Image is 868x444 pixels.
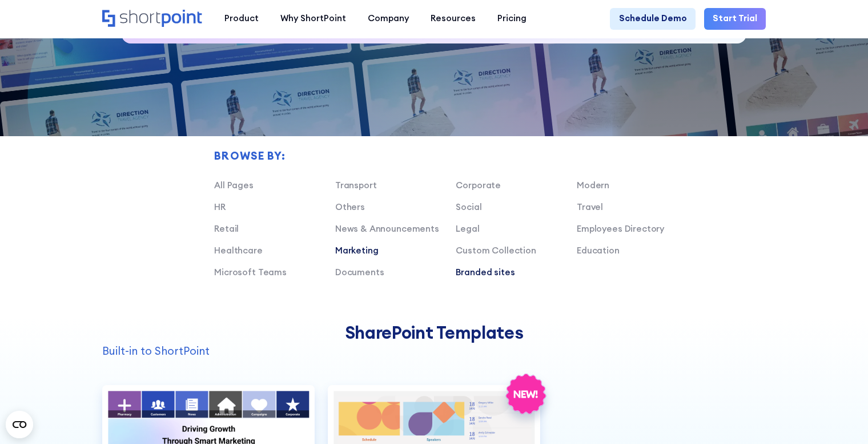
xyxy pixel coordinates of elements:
[6,411,33,438] button: Open CMP widget
[577,245,620,256] a: Education
[577,201,603,212] a: Travel
[102,323,766,343] h2: SharePoint Templates
[335,223,439,234] a: News & Announcements
[610,8,695,30] a: Schedule Demo
[487,8,537,30] a: Pricing
[431,12,476,25] div: Resources
[102,10,203,29] a: Home
[456,180,501,191] a: Corporate
[102,343,766,359] p: Built-in to ShortPoint
[214,201,226,212] a: HR
[456,267,515,277] a: Branded sites
[811,389,868,444] iframe: Chat Widget
[577,223,664,234] a: Employees Directory
[577,180,609,191] a: Modern
[497,12,527,25] div: Pricing
[214,180,254,191] a: All Pages
[704,8,766,30] a: Start Trial
[456,223,479,234] a: Legal
[456,201,481,212] a: Social
[214,267,287,277] a: Microsoft Teams
[456,245,536,256] a: Custom Collection
[270,8,357,30] a: Why ShortPoint
[335,180,377,191] a: Transport
[214,245,262,256] a: Healthcare
[224,12,259,25] div: Product
[335,201,365,212] a: Others
[335,245,379,256] a: Marketing
[214,8,270,30] a: Product
[335,267,384,277] a: Documents
[420,8,487,30] a: Resources
[357,8,420,30] a: Company
[280,12,346,25] div: Why ShortPoint
[368,12,409,25] div: Company
[214,150,697,162] h2: Browse by:
[214,223,239,234] a: Retail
